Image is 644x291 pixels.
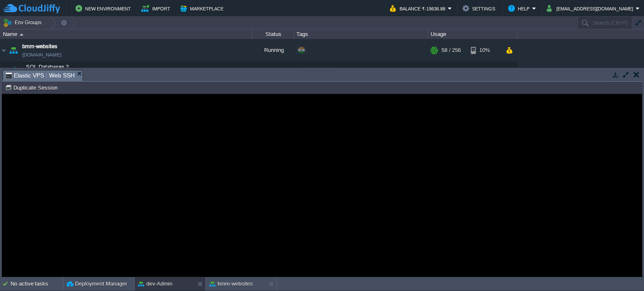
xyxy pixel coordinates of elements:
div: 58 / 256 [441,39,461,62]
a: SQL Databases 2 [25,64,70,70]
img: AMDAwAAAACH5BAEAAAAALAAAAAABAAEAAAICRAEAOw== [11,62,23,79]
button: Env Groups [3,17,44,28]
img: AMDAwAAAACH5BAEAAAAALAAAAAABAAEAAAICRAEAOw== [8,39,19,62]
div: 15 / 128 [441,62,461,79]
button: [EMAIL_ADDRESS][DOMAIN_NAME] [547,3,636,13]
div: Name [1,29,252,39]
div: Tags [294,29,428,39]
a: bmm-websites [22,42,57,51]
button: New Environment [75,3,133,13]
span: Elastic VPS : Web SSH [5,70,75,81]
div: Status [252,29,293,39]
img: AMDAwAAAACH5BAEAAAAALAAAAAABAAEAAAICRAEAOw== [6,62,11,79]
span: SQL Databases 2 [25,63,70,70]
button: Import [141,3,173,13]
button: Help [508,3,532,13]
div: Running [252,39,294,62]
img: AMDAwAAAACH5BAEAAAAALAAAAAABAAEAAAICRAEAOw== [20,33,23,36]
div: 1% [471,62,498,79]
img: AMDAwAAAACH5BAEAAAAALAAAAAABAAEAAAICRAEAOw== [0,39,7,62]
button: Deployment Manager [67,280,127,288]
button: dev-Admin [138,280,172,288]
button: Settings [462,3,498,13]
button: Marketplace [180,3,226,13]
img: CloudJiffy [3,3,60,14]
div: Usage [428,29,517,39]
button: Balance ₹-19636.88 [390,3,448,13]
button: bmm-websites [209,280,253,288]
button: Duplicate Session [5,84,60,91]
span: [DOMAIN_NAME] [22,51,61,59]
div: 10% [471,39,498,62]
div: No active tasks [10,277,63,291]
